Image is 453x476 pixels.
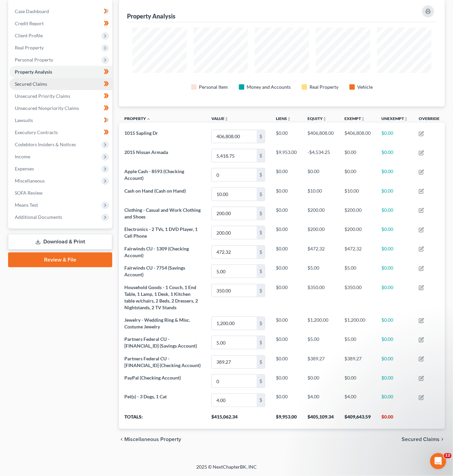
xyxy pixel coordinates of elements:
[147,117,151,121] i: expand_less
[257,336,265,349] div: $
[302,165,339,185] td: $0.00
[9,102,112,114] a: Unsecured Nonpriority Claims
[212,317,257,330] input: 0.00
[124,317,190,329] span: Jewelry - Wedding Ring & Misc. Costume Jewelry
[124,265,185,277] span: Fairwinds CU - 7754 (Savings Account)
[9,187,112,199] a: SOFA Review
[339,204,376,223] td: $200.00
[302,410,339,429] th: $405,109.34
[212,226,257,239] input: 0.00
[124,356,201,368] span: Partners Federal CU - [FINANCIAL_ID] (Checking Account)
[9,17,112,30] a: Credit Report
[257,265,265,278] div: $
[302,242,339,262] td: $472.32
[212,149,257,162] input: 0.00
[9,126,112,138] a: Executory Contracts
[15,117,33,123] span: Lawsuits
[376,223,413,242] td: $0.00
[212,207,257,220] input: 0.00
[404,117,408,121] i: unfold_more
[271,223,302,242] td: $0.00
[271,372,302,391] td: $0.00
[199,84,228,90] div: Personal Item
[15,105,79,111] span: Unsecured Nonpriority Claims
[15,45,44,50] span: Real Property
[344,116,365,121] a: Exemptunfold_more
[15,57,53,63] span: Personal Property
[276,116,291,121] a: Liensunfold_more
[302,204,339,223] td: $200.00
[212,130,257,143] input: 0.00
[124,336,197,349] span: Partners Federal CU - [FINANCIAL_ID] (Savings Account)
[302,372,339,391] td: $0.00
[271,391,302,410] td: $0.00
[15,69,52,75] span: Property Analysis
[302,223,339,242] td: $200.00
[339,165,376,185] td: $0.00
[119,437,181,442] button: chevron_left Miscellaneous Property
[302,185,339,204] td: $10.00
[376,262,413,281] td: $0.00
[257,394,265,407] div: $
[287,117,291,121] i: unfold_more
[206,410,271,429] th: $415,062.34
[376,410,413,429] th: $0.00
[302,146,339,165] td: -$4,534.25
[271,146,302,165] td: $9,953.00
[339,410,376,429] th: $409,643.59
[339,352,376,371] td: $389.27
[257,207,265,220] div: $
[444,453,452,459] span: 12
[376,185,413,204] td: $0.00
[124,226,198,239] span: Electronics - 2 TVs, 1 DVD Player, 1 Cell Phone
[15,33,43,38] span: Client Profile
[271,281,302,314] td: $0.00
[402,437,445,442] button: Secured Claims chevron_right
[124,188,186,194] span: Cash on Hand (Cash on Hand)
[257,356,265,368] div: $
[402,437,440,442] span: Secured Claims
[124,130,158,136] span: 1015 Sapling Dr
[124,207,201,220] span: Clothing - Casual and Work Clothing and Shoes
[15,129,58,135] span: Executory Contracts
[271,352,302,371] td: $0.00
[376,242,413,262] td: $0.00
[124,394,167,400] span: Pet(s) - 3 Dogs, 1 Cat
[35,464,418,476] div: 2025 © NextChapterBK, INC
[339,262,376,281] td: $5.00
[302,352,339,371] td: $389.27
[124,116,151,121] a: Property expand_less
[257,375,265,388] div: $
[307,116,327,121] a: Equityunfold_more
[119,437,124,442] i: chevron_left
[15,8,49,14] span: Case Dashboard
[339,146,376,165] td: $0.00
[381,116,408,121] a: Unexemptunfold_more
[15,142,76,147] span: Codebtors Insiders & Notices
[376,146,413,165] td: $0.00
[124,149,168,155] span: 2015 Nissan Armada
[257,317,265,330] div: $
[212,168,257,181] input: 0.00
[339,372,376,391] td: $0.00
[124,168,184,181] span: Apple Cash - 8593 (Checking Account)
[361,117,365,121] i: unfold_more
[9,66,112,78] a: Property Analysis
[376,165,413,185] td: $0.00
[211,116,229,121] a: Valueunfold_more
[271,410,302,429] th: $9,953.00
[212,336,257,349] input: 0.00
[302,391,339,410] td: $4.00
[257,130,265,143] div: $
[224,117,229,121] i: unfold_more
[212,356,257,368] input: 0.00
[9,5,112,17] a: Case Dashboard
[440,437,445,442] i: chevron_right
[212,188,257,201] input: 0.00
[271,165,302,185] td: $0.00
[257,284,265,297] div: $
[15,154,30,159] span: Income
[376,333,413,352] td: $0.00
[302,281,339,314] td: $350.00
[257,168,265,181] div: $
